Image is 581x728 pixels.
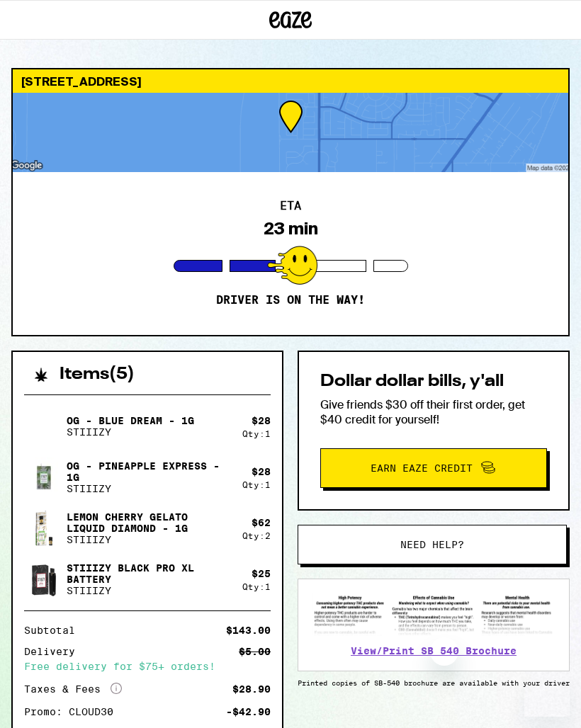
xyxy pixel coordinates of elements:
[232,684,271,694] div: $28.90
[24,457,64,497] img: OG - Pineapple Express - 1g
[67,426,194,438] p: STIIIZY
[242,429,271,438] div: Qty: 1
[252,568,271,579] div: $ 25
[24,508,64,548] img: Lemon Cherry Gelato Liquid Diamond - 1g
[24,625,85,635] div: Subtotal
[24,707,123,717] div: Promo: CLOUD30
[24,683,122,695] div: Taxes & Fees
[239,647,271,656] div: $5.00
[216,293,365,307] p: Driver is on the way!
[264,219,318,239] div: 23 min
[13,69,568,93] div: [STREET_ADDRESS]
[320,397,547,427] p: Give friends $30 off their first order, get $40 credit for yourself!
[24,406,64,446] img: OG - Blue Dream - 1g
[24,661,271,671] div: Free delivery for $75+ orders!
[67,585,231,596] p: STIIIZY
[226,625,271,635] div: $143.00
[252,517,271,528] div: $ 62
[320,448,547,488] button: Earn Eaze Credit
[67,562,231,585] p: STIIIZY Black Pro XL Battery
[67,534,231,545] p: STIIIZY
[400,540,464,550] span: Need help?
[298,525,567,564] button: Need help?
[226,707,271,717] div: -$42.90
[67,460,231,483] p: OG - Pineapple Express - 1g
[320,373,547,390] h2: Dollar dollar bills, y'all
[67,415,194,426] p: OG - Blue Dream - 1g
[524,671,570,717] iframe: Button to launch messaging window
[24,647,85,656] div: Delivery
[280,200,301,212] h2: ETA
[298,678,570,687] p: Printed copies of SB-540 brochure are available with your driver
[252,466,271,477] div: $ 28
[252,415,271,426] div: $ 28
[242,480,271,489] div: Qty: 1
[351,645,517,656] a: View/Print SB 540 Brochure
[430,637,458,666] iframe: Close message
[67,511,231,534] p: Lemon Cherry Gelato Liquid Diamond - 1g
[371,463,473,473] span: Earn Eaze Credit
[60,366,135,383] h2: Items ( 5 )
[67,483,231,494] p: STIIIZY
[312,593,555,636] img: SB 540 Brochure preview
[242,531,271,540] div: Qty: 2
[24,559,64,599] img: STIIIZY Black Pro XL Battery
[242,582,271,591] div: Qty: 1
